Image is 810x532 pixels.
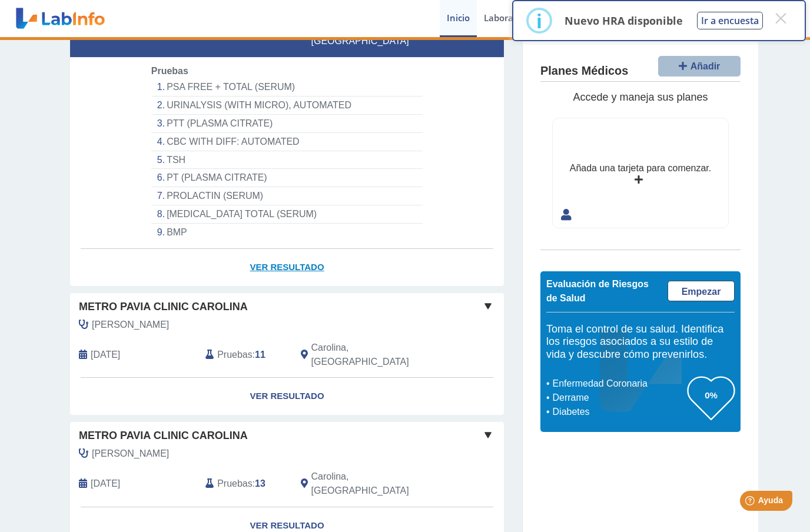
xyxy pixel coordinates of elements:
div: i [536,10,542,31]
li: PT (PLASMA CITRATE) [151,169,423,187]
iframe: Help widget launcher [705,486,797,519]
a: Ver Resultado [70,378,504,415]
span: 2024-05-02 [91,348,120,362]
li: [MEDICAL_DATA] TOTAL (SERUM) [151,205,423,224]
li: PROLACTIN (SERUM) [151,187,423,205]
li: Derrame [549,391,688,405]
p: Nuevo HRA disponible [565,14,683,28]
span: Metro Pavia Clinic Carolina [79,299,248,315]
li: PTT (PLASMA CITRATE) [151,115,423,133]
span: Accede y maneja sus planes [573,91,708,103]
button: Añadir [658,56,741,77]
h3: 0% [688,388,735,403]
div: : [197,470,291,498]
li: Enfermedad Coronaria [549,377,688,391]
span: Pruebas [217,348,252,362]
h4: Planes Médicos [540,64,628,78]
b: 13 [255,478,265,488]
li: BMP [151,224,423,241]
span: Pruebas [217,477,252,491]
b: 11 [255,350,265,360]
li: CBC WITH DIFF: AUTOMATED [151,133,423,151]
div: : [197,341,291,369]
li: URINALYSIS (WITH MICRO), AUTOMATED [151,97,423,115]
h5: Toma el control de su salud. Identifica los riesgos asociados a su estilo de vida y descubre cómo... [546,323,735,361]
span: Vazquez Martinera, Julia [92,447,169,461]
span: Vazquez Martinera, Julia [92,318,169,332]
span: Metro Pavia Clinic Carolina [79,428,248,444]
span: Añadir [691,61,721,71]
li: TSH [151,151,423,169]
button: Close this dialog [770,8,791,29]
span: Pruebas [151,66,188,76]
div: Añada una tarjeta para comenzar. [570,161,711,175]
span: Evaluación de Riesgos de Salud [546,279,649,303]
button: Ir a encuesta [697,12,763,29]
span: Carolina, PR [311,341,441,369]
li: Diabetes [549,405,688,419]
a: Ver Resultado [70,249,504,286]
span: Carolina, PR [311,470,441,498]
li: PSA FREE + TOTAL (SERUM) [151,78,423,97]
span: Empezar [682,287,721,297]
span: 2023-09-22 [91,477,120,491]
a: Empezar [668,281,735,301]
